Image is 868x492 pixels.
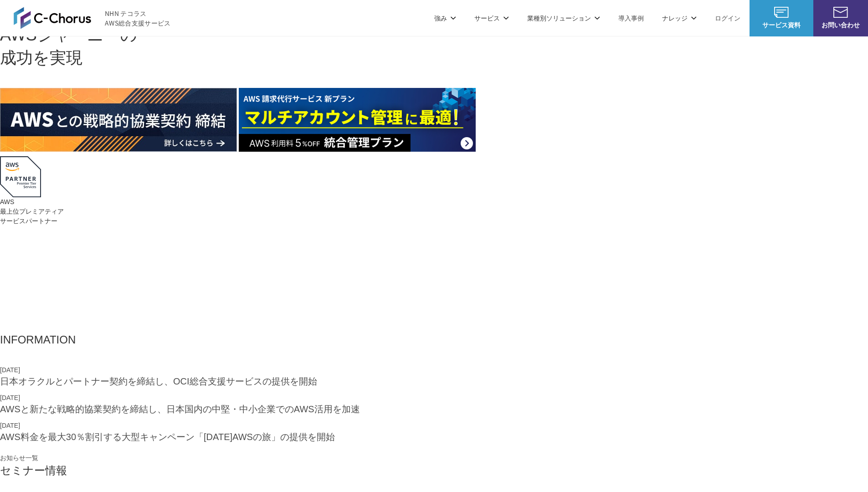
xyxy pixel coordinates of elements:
span: サービス資料 [750,20,813,30]
span: お問い合わせ [813,20,868,30]
a: AWS総合支援サービス C-Chorus NHN テコラスAWS総合支援サービス [14,7,171,29]
p: ナレッジ [662,13,697,23]
img: お問い合わせ [833,7,848,18]
a: ログイン [715,13,740,23]
img: AWS請求代行サービス 統合管理プラン [239,88,476,152]
p: 強み [434,13,456,23]
img: AWS総合支援サービス C-Chorus [14,7,91,29]
img: AWS総合支援サービス C-Chorus サービス資料 [774,7,789,18]
p: サービス [474,13,509,23]
p: 業種別ソリューション [527,13,600,23]
span: NHN テコラス AWS総合支援サービス [105,9,171,28]
a: 導入事例 [618,13,644,23]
